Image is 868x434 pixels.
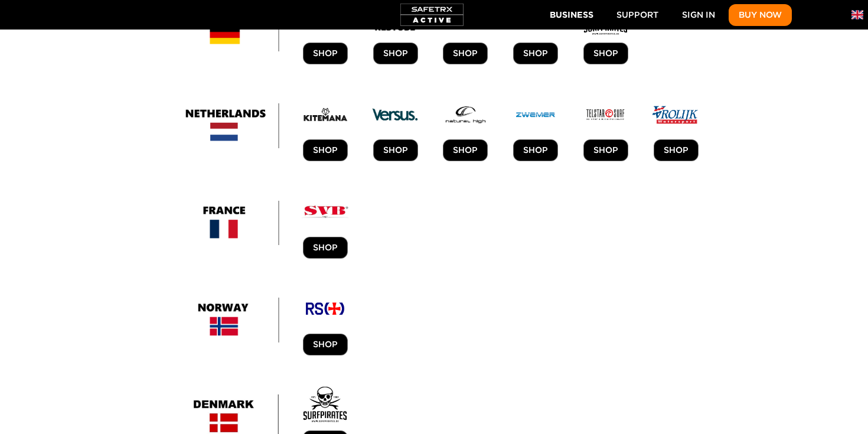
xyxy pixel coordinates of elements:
span: Shop [313,337,338,352]
a: SHOP [513,43,558,64]
span: SHOP [523,143,548,158]
span: Shop [313,46,338,61]
span: Shop [313,240,338,255]
span: Buy Now [739,8,782,22]
img: en [851,9,863,21]
a: Sign In [672,4,725,26]
a: SHOP [443,139,488,161]
a: Support [606,4,668,26]
span: SHOP [593,46,618,61]
a: Shop [303,43,348,64]
span: Support [616,8,658,22]
span: SHOP [453,46,478,61]
span: Sign In [682,8,715,22]
span: SHOP [383,46,408,61]
button: Buy Now [729,4,792,26]
a: SHOP [373,139,418,161]
span: Business [550,8,593,22]
a: Shop [303,334,348,355]
span: Shop [313,143,338,158]
span: SHOP [664,143,688,158]
span: SHOP [593,143,618,158]
button: Business [540,4,603,25]
span: SHOP [523,46,548,61]
a: SHOP [654,139,699,161]
span: SHOP [453,143,478,158]
a: SHOP [443,43,488,64]
a: SHOP [513,139,558,161]
a: SHOP [583,43,628,64]
span: SHOP [383,143,408,158]
a: SHOP [373,43,418,64]
a: SHOP [583,139,628,161]
a: Shop [303,139,348,161]
a: Shop [303,237,348,259]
